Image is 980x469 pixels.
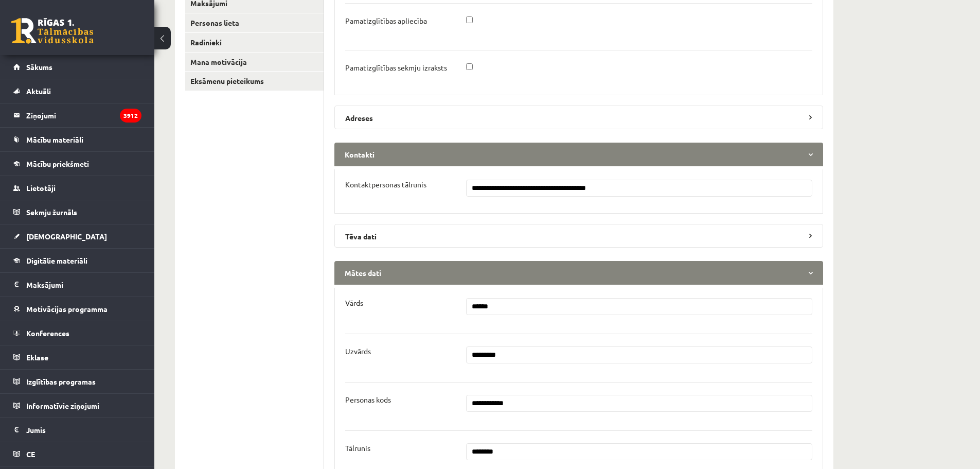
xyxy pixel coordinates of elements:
[26,135,83,144] span: Mācību materiāli
[345,443,370,453] p: Tālrunis
[334,261,823,285] legend: Mātes dati
[26,183,56,193] span: Lietotāji
[185,53,324,72] a: Mana motivācija
[13,321,141,345] a: Konferences
[13,55,141,79] a: Sākums
[345,346,371,356] p: Uzvārds
[26,401,99,410] span: Informatīvie ziņojumi
[13,297,141,321] a: Motivācijas programma
[26,353,48,362] span: Eklase
[13,200,141,224] a: Sekmju žurnāls
[26,232,107,241] span: [DEMOGRAPHIC_DATA]
[13,79,141,103] a: Aktuāli
[26,377,96,386] span: Izglītības programas
[13,224,141,248] a: [DEMOGRAPHIC_DATA]
[26,62,52,72] span: Sākums
[26,304,108,314] span: Motivācijas programma
[334,224,823,248] legend: Tēva dati
[345,180,426,189] p: Kontaktpersonas tālrunis
[13,249,141,272] a: Digitālie materiāli
[185,33,324,52] a: Radinieki
[13,370,141,393] a: Izglītības programas
[13,176,141,200] a: Lietotāji
[13,152,141,176] a: Mācību priekšmeti
[120,109,141,123] i: 3912
[345,16,427,25] p: Pamatizglītības apliecība
[185,72,324,91] a: Eksāmenu pieteikums
[26,207,77,217] span: Sekmju žurnāls
[334,106,823,129] legend: Adreses
[26,425,46,435] span: Jumis
[185,13,324,32] a: Personas lieta
[26,159,89,168] span: Mācību priekšmeti
[26,86,51,96] span: Aktuāli
[345,63,447,72] p: Pamatizglītības sekmju izraksts
[26,103,141,127] legend: Ziņojumi
[13,442,141,466] a: CE
[26,328,69,338] span: Konferences
[11,18,94,44] a: Rīgas 1. Tālmācības vidusskola
[13,128,141,151] a: Mācību materiāli
[13,394,141,418] a: Informatīvie ziņojumi
[345,395,391,404] p: Personas kods
[26,256,87,265] span: Digitālie materiāli
[26,273,141,297] legend: Maksājumi
[345,298,363,307] p: Vārds
[334,143,823,166] legend: Kontakti
[26,449,35,459] span: CE
[13,273,141,297] a: Maksājumi
[13,418,141,442] a: Jumis
[13,103,141,127] a: Ziņojumi3912
[13,345,141,369] a: Eklase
